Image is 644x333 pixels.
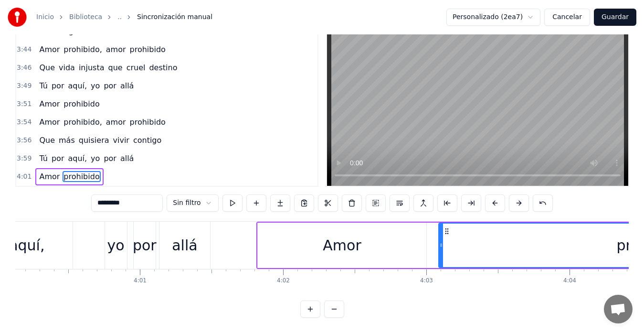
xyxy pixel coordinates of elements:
[38,44,61,55] span: Amor
[105,117,127,128] span: amor
[36,12,54,22] a: Inicio
[51,153,65,164] span: por
[38,62,56,73] span: Que
[107,62,124,73] span: que
[105,44,127,55] span: amor
[277,277,290,285] div: 4:02
[126,62,147,73] span: cruel
[323,235,361,256] div: Amor
[63,171,100,182] span: prohibido
[78,62,106,73] span: injusta
[58,62,76,73] span: vida
[17,63,32,73] span: 3:46
[107,235,125,256] div: yo
[137,12,212,22] span: Sincronización manual
[63,98,100,109] span: prohibido
[8,8,27,27] img: youka
[38,171,61,182] span: Amor
[604,295,633,323] div: Chat abierto
[134,277,147,285] div: 4:01
[67,153,88,164] span: aquí,
[103,153,117,164] span: por
[9,235,44,256] div: aquí,
[148,62,178,73] span: destino
[67,80,88,91] span: aquí,
[594,9,636,26] button: Guardar
[112,135,130,146] span: vivir
[17,81,32,91] span: 3:49
[51,80,65,91] span: por
[17,154,32,163] span: 3:59
[17,118,32,127] span: 3:54
[544,9,590,26] button: Cancelar
[17,99,32,109] span: 3:51
[129,44,167,55] span: prohibido
[90,153,101,164] span: yo
[172,235,197,256] div: allá
[69,12,102,22] a: Biblioteca
[563,277,576,285] div: 4:04
[36,12,212,22] nav: breadcrumb
[63,44,103,55] span: prohibido,
[420,277,433,285] div: 4:03
[119,80,135,91] span: allá
[90,80,101,91] span: yo
[38,135,56,146] span: Que
[133,235,157,256] div: por
[129,117,167,128] span: prohibido
[132,135,162,146] span: contigo
[119,153,135,164] span: allá
[17,172,32,182] span: 4:01
[58,135,76,146] span: más
[38,80,48,91] span: Tú
[17,45,32,54] span: 3:44
[38,98,61,109] span: Amor
[38,117,61,128] span: Amor
[117,12,122,22] a: ..
[38,153,48,164] span: Tú
[63,117,103,128] span: prohibido,
[17,136,32,145] span: 3:56
[78,135,110,146] span: quisiera
[103,80,117,91] span: por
